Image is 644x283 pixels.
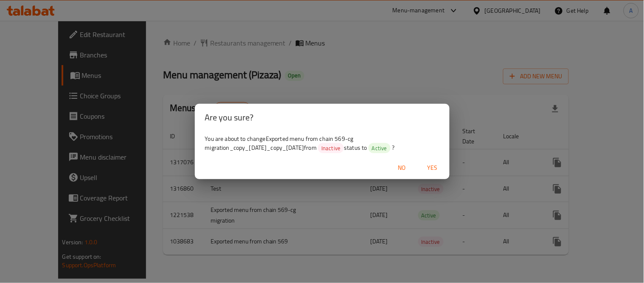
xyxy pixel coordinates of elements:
h2: Are you sure? [205,111,439,124]
button: Yes [419,160,446,176]
button: No [388,160,416,176]
span: No [392,163,412,173]
span: You are about to change Exported menu from chain 569-cg migration_copy_[DATE]_copy_[DATE] from st... [205,133,395,153]
div: Active [368,143,391,153]
span: Active [368,144,391,152]
div: Inactive [318,143,344,153]
span: Yes [422,163,443,173]
span: Inactive [318,144,344,152]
